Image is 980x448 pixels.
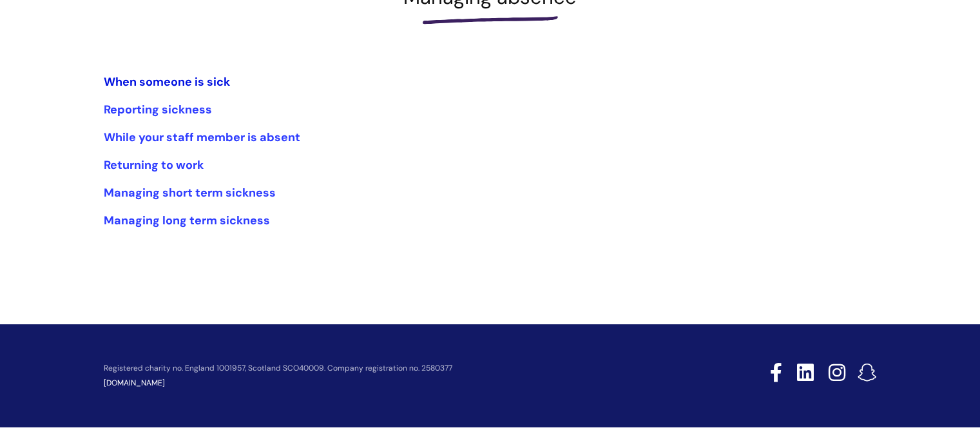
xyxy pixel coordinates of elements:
a: Managing short term sickness [104,185,276,200]
a: Managing long term sickness [104,213,270,228]
a: Returning to work [104,157,204,173]
a: While‌ ‌your‌ ‌staff‌ ‌member‌ ‌is‌ ‌absent‌ [104,130,300,145]
p: Registered charity no. England 1001957, Scotland SCO40009. Company registration no. 2580377 [104,364,678,373]
a: When someone is sick [104,74,230,90]
a: [DOMAIN_NAME] [104,378,165,388]
a: Reporting sickness [104,102,212,117]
